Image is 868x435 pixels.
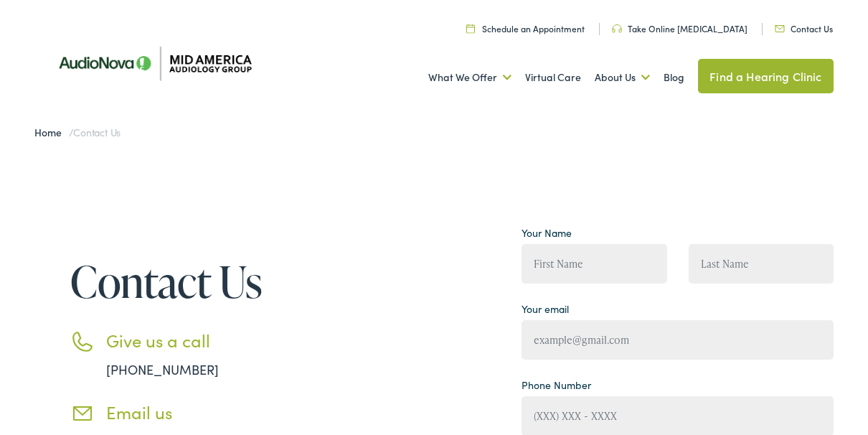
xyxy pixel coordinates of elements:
[664,51,684,104] a: Blog
[522,320,833,360] input: example@gmail.com
[34,125,121,139] span: /
[689,244,834,284] input: Last Name
[466,22,585,34] a: Schedule an Appointment
[522,378,591,393] label: Phone Number
[106,330,364,351] h3: Give us a call
[775,22,833,34] a: Contact Us
[522,225,572,240] label: Your Name
[612,22,747,34] a: Take Online [MEDICAL_DATA]
[34,125,68,139] a: Home
[70,258,364,305] h1: Contact Us
[73,125,121,139] span: Contact Us
[428,51,511,104] a: What We Offer
[466,24,475,33] img: utility icon
[612,24,622,33] img: utility icon
[106,402,364,423] h3: Email us
[525,51,581,104] a: Virtual Care
[595,51,650,104] a: About Us
[775,25,785,32] img: utility icon
[522,244,666,284] input: First Name
[106,360,219,378] a: [PHONE_NUMBER]
[698,59,833,93] a: Find a Hearing Clinic
[522,301,569,317] label: Your email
